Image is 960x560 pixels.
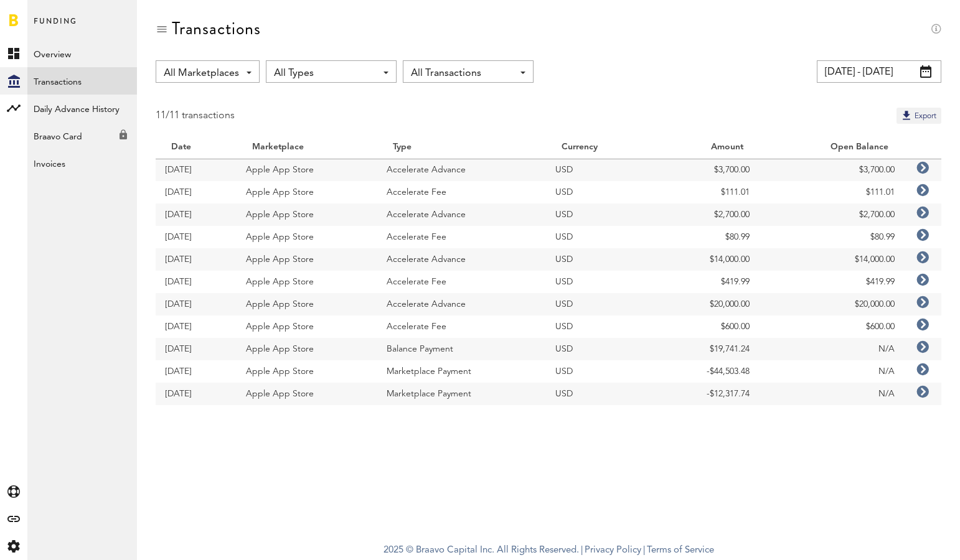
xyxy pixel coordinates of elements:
[377,360,545,383] td: Marketplace Payment
[377,226,545,248] td: Accelerate Fee
[656,315,759,338] td: $600.00
[546,248,656,271] td: USD
[377,159,545,181] td: Accelerate Advance
[237,181,377,203] td: Apple App Store
[156,338,237,360] td: [DATE]
[27,67,137,95] a: Transactions
[172,19,261,39] div: Transactions
[377,338,545,360] td: Balance Payment
[656,271,759,293] td: $419.99
[896,108,941,124] button: Export
[411,63,513,84] span: All Transactions
[863,523,948,554] iframe: Opens a widget where you can find more information
[656,248,759,271] td: $14,000.00
[656,159,759,181] td: $3,700.00
[759,136,904,159] th: Open Balance
[156,181,237,203] td: [DATE]
[656,226,759,248] td: $80.99
[656,338,759,360] td: $19,741.24
[546,360,656,383] td: USD
[647,546,714,555] a: Terms of Service
[377,271,545,293] td: Accelerate Fee
[546,293,656,315] td: USD
[656,383,759,405] td: -$12,317.74
[656,360,759,383] td: -$44,503.48
[759,226,904,248] td: $80.99
[237,360,377,383] td: Apple App Store
[656,136,759,159] th: Amount
[34,14,77,40] span: Funding
[237,383,377,405] td: Apple App Store
[156,293,237,315] td: [DATE]
[546,315,656,338] td: USD
[546,159,656,181] td: USD
[237,315,377,338] td: Apple App Store
[656,203,759,226] td: $2,700.00
[237,226,377,248] td: Apple App Store
[237,271,377,293] td: Apple App Store
[546,181,656,203] td: USD
[759,248,904,271] td: $14,000.00
[656,293,759,315] td: $20,000.00
[759,159,904,181] td: $3,700.00
[759,315,904,338] td: $600.00
[759,271,904,293] td: $419.99
[274,63,376,84] span: All Types
[546,271,656,293] td: USD
[759,293,904,315] td: $20,000.00
[377,383,545,405] td: Marketplace Payment
[759,181,904,203] td: $111.01
[237,136,377,159] th: Marketplace
[156,315,237,338] td: [DATE]
[237,293,377,315] td: Apple App Store
[164,63,239,84] span: All Marketplaces
[377,315,545,338] td: Accelerate Fee
[377,203,545,226] td: Accelerate Advance
[27,40,137,67] a: Overview
[656,181,759,203] td: $111.01
[377,293,545,315] td: Accelerate Advance
[900,109,913,121] img: Export
[237,159,377,181] td: Apple App Store
[759,203,904,226] td: $2,700.00
[377,248,545,271] td: Accelerate Advance
[156,360,237,383] td: [DATE]
[27,95,137,122] a: Daily Advance History
[759,338,904,360] td: N/A
[237,203,377,226] td: Apple App Store
[377,136,545,159] th: Type
[27,149,137,177] a: Invoices
[377,181,545,203] td: Accelerate Fee
[237,338,377,360] td: Apple App Store
[237,248,377,271] td: Apple App Store
[156,203,237,226] td: [DATE]
[546,338,656,360] td: USD
[156,159,237,181] td: [DATE]
[156,136,237,159] th: Date
[759,383,904,405] td: N/A
[156,383,237,405] td: [DATE]
[156,226,237,248] td: [DATE]
[384,541,579,560] span: 2025 © Braavo Capital Inc. All Rights Reserved.
[546,136,656,159] th: Currency
[546,203,656,226] td: USD
[156,271,237,293] td: [DATE]
[759,360,904,383] td: N/A
[546,226,656,248] td: USD
[546,383,656,405] td: USD
[156,248,237,271] td: [DATE]
[585,546,641,555] a: Privacy Policy
[156,108,235,124] div: 11/11 transactions
[27,122,137,144] div: Braavo Card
